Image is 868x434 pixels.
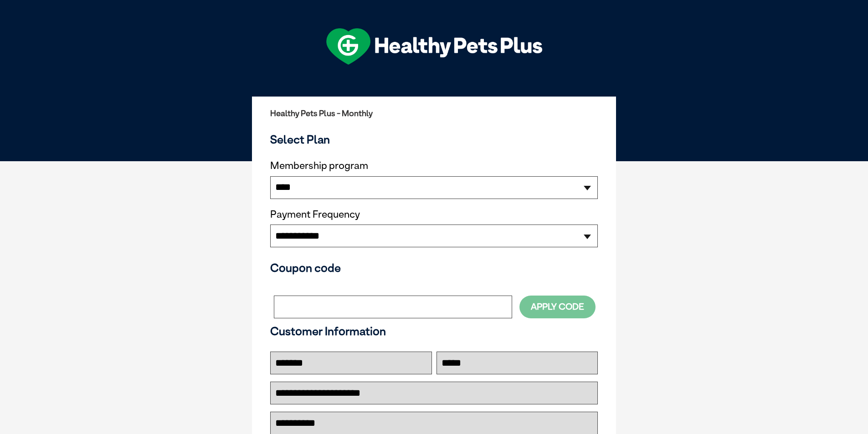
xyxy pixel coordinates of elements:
label: Payment Frequency [270,209,360,220]
h3: Coupon code [270,261,598,275]
h3: Customer Information [270,324,598,338]
h3: Select Plan [270,133,598,146]
button: Apply Code [519,296,596,318]
img: hpp-logo-landscape-green-white.png [326,28,542,65]
h2: Healthy Pets Plus - Monthly [270,109,598,118]
label: Membership program [270,160,598,172]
